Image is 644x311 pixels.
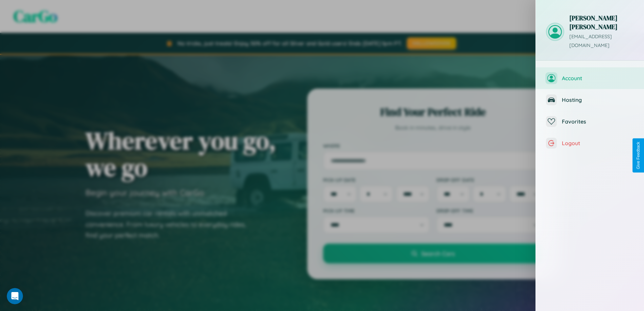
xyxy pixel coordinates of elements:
[536,67,644,89] button: Account
[569,32,634,50] p: [EMAIL_ADDRESS][DOMAIN_NAME]
[536,89,644,111] button: Hosting
[562,96,634,103] span: Hosting
[536,132,644,154] button: Logout
[562,118,634,125] span: Favorites
[569,14,634,31] h3: [PERSON_NAME] [PERSON_NAME]
[7,288,23,304] iframe: Intercom live chat
[562,75,634,82] span: Account
[562,140,634,147] span: Logout
[636,142,641,169] div: Give Feedback
[536,111,644,132] button: Favorites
